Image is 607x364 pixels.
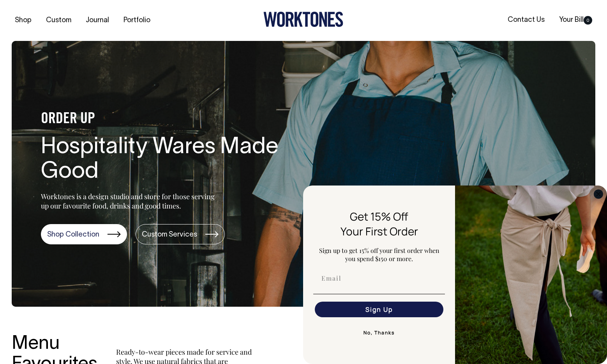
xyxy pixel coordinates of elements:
[303,186,607,364] div: FLYOUT Form
[350,209,408,224] span: Get 15% Off
[41,192,218,210] p: Worktones is a design studio and store for those serving up our favourite food, drinks and good t...
[41,111,290,127] h4: ORDER UP
[315,302,443,317] button: Sign Up
[455,186,607,364] img: 5e34ad8f-4f05-4173-92a8-ea475ee49ac9.jpeg
[505,14,548,27] a: Contact Us
[584,16,592,25] span: 0
[43,14,74,27] a: Custom
[315,270,443,286] input: Email
[120,14,154,27] a: Portfolio
[41,224,127,244] a: Shop Collection
[594,189,603,199] button: Close dialog
[341,224,418,239] span: Your First Order
[83,14,112,27] a: Journal
[313,325,445,341] button: No, Thanks
[41,135,290,185] h1: Hospitality Wares Made Good
[319,246,439,263] span: Sign up to get 15% off your first order when you spend $150 or more.
[136,224,225,244] a: Custom Services
[556,14,595,27] a: Your Bill0
[12,14,35,27] a: Shop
